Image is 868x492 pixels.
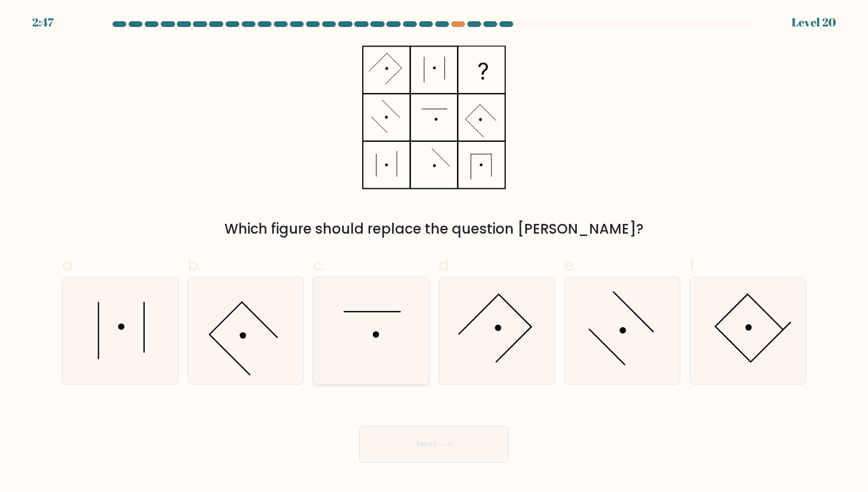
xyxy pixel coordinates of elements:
button: Next [359,426,509,463]
span: b. [188,254,201,276]
div: Level 20 [792,14,836,31]
span: e. [564,254,577,276]
span: a. [62,254,76,276]
div: 2:47 [32,14,53,31]
span: d. [439,254,452,276]
span: f. [689,254,697,276]
span: c. [313,254,325,276]
div: Which figure should replace the question [PERSON_NAME]? [69,219,799,239]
